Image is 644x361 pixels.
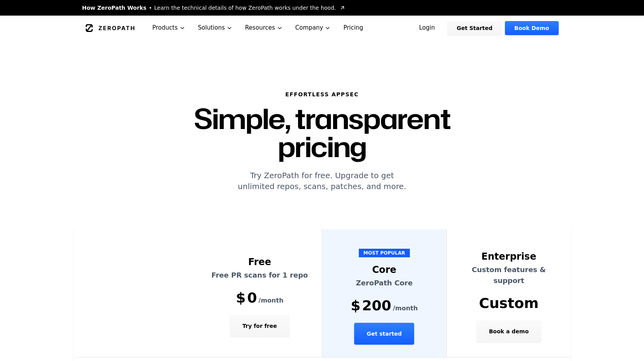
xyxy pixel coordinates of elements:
p: Free PR scans for 1 repo [207,270,312,281]
span: Learn the technical details of how ZeroPath works under the hood. [154,4,336,12]
span: How ZeroPath Works [82,4,146,12]
p: Try ZeroPath for free. Upgrade to get unlimited repos, scans, patches, and more. [148,170,497,192]
span: $ [351,298,360,313]
div: Free [207,256,312,268]
a: Book Demo [505,21,558,35]
button: Resources [239,16,289,40]
h6: Effortless AppSec [148,90,497,98]
span: /month [393,304,418,313]
a: How ZeroPath WorksLearn the technical details of how ZeroPath works under the hood. [82,4,346,12]
button: Get started [354,323,414,345]
p: ZeroPath Core [332,278,437,288]
span: $ [236,290,245,306]
button: Book a demo [476,320,541,342]
button: Products [146,16,192,40]
h1: Simple, transparent pricing [148,104,497,161]
a: Pricing [337,16,369,40]
span: 200 [362,298,391,313]
span: 0 [247,290,257,306]
div: Enterprise [456,250,562,263]
span: MOST POPULAR [359,249,410,257]
a: Get Started [447,21,502,35]
div: Core [332,264,437,276]
span: Custom [479,296,539,311]
p: Custom features & support [456,264,562,286]
button: Solutions [192,16,239,40]
button: Try for free [230,315,289,337]
span: /month [259,296,284,305]
button: Company [289,16,337,40]
a: Login [410,21,445,35]
nav: Global [73,16,572,40]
